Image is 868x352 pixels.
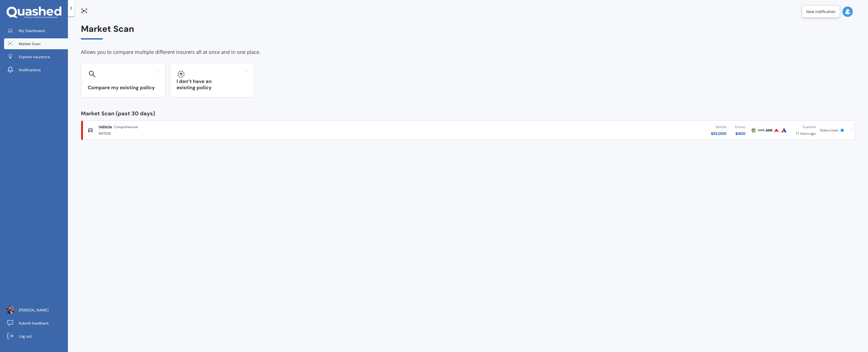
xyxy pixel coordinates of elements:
[711,124,726,130] div: Vehicle
[99,124,112,130] span: Vehicle
[820,128,838,132] span: Select cover
[711,131,726,136] div: $ 32,000
[750,127,757,134] img: Protecta
[806,9,836,14] div: New notification
[19,67,41,73] span: Notifications
[6,306,14,314] img: ACg8ocJ1hz4pqYtWO0pw8eIMrFh2EY2STAovBhXWFMOpwgTZ08hSAq7D=s96-c
[792,124,816,130] div: Scanned
[81,48,855,56] div: Allows you to compare multiple different insurers all at once and in one place.
[4,25,68,36] a: My Dashboard
[81,24,855,39] div: Market Scan
[88,85,159,91] h3: Compare my existing policy
[4,318,68,329] a: Submit feedback
[4,51,68,62] a: Explore insurance
[4,305,68,316] a: [PERSON_NAME]
[19,334,32,339] span: Log out
[735,131,745,136] div: $ 400
[19,54,50,60] span: Explore insurance
[19,41,40,47] span: Market Scan
[766,127,772,134] img: AMI
[81,111,855,116] div: Market Scan (past 30 days)
[758,127,764,134] img: State
[114,124,138,130] span: Comprehensive
[19,28,45,33] span: My Dashboard
[177,78,247,91] h3: I don’t have an existing policy
[4,38,68,49] a: Market Scan
[99,130,419,136] div: NAT630
[792,124,816,136] div: 11 hours ago
[81,121,855,140] a: VehicleComprehensiveNAT630Vehicle$32,000Excess$400ProtectaStateAMIProvidentAutosureScanned11 hour...
[735,124,745,130] div: Excess
[4,331,68,342] a: Log out
[4,64,68,75] a: Notifications
[19,320,49,326] span: Submit feedback
[773,127,780,134] img: Provident
[781,127,787,134] img: Autosure
[19,307,48,313] span: [PERSON_NAME]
